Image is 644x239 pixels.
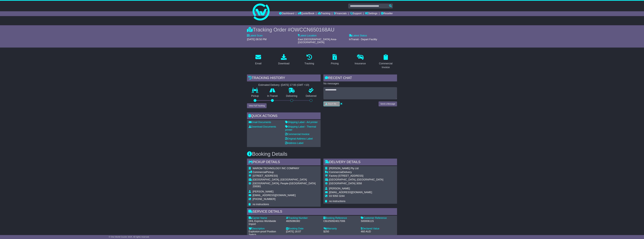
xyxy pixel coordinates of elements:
[365,11,377,16] a: Settings
[253,171,266,174] span: Commercial
[329,182,355,185] span: [GEOGRAPHIC_DATA]
[276,53,291,66] a: Download
[329,191,372,194] span: [EMAIL_ADDRESS][DOMAIN_NAME]
[285,142,303,144] a: Address Label
[323,230,358,233] div: $250
[247,103,267,108] button: View Full Tracking
[247,95,263,98] p: Pickup
[329,171,383,174] div: Delivery
[281,84,309,87] div: [DATE] 17:00 (GMT +10)
[247,84,321,87] div: Estimated Delivery -
[350,11,361,16] a: Support
[349,34,367,37] label: Latest Status
[329,195,345,197] span: 03 9350 3244
[298,38,337,44] span: East [GEOGRAPHIC_DATA] Area-[GEOGRAPHIC_DATA]
[329,187,350,190] span: [PERSON_NAME]
[379,101,397,106] button: Send a Message
[253,171,319,174] div: Pickup
[253,53,263,66] a: Email
[253,203,269,206] span: no instructions
[249,227,283,230] div: Description
[355,62,366,65] div: Insurance
[323,82,397,85] p: No messages
[361,227,395,230] div: Declared Value
[249,220,283,226] div: DHL Express Worldwide Import
[285,133,309,136] a: Commercial Invoice
[298,11,314,16] a: Quote/Book
[247,151,397,157] h3: Booking Details
[286,230,321,233] div: [DATE] 16:07
[249,217,283,220] div: Carrier Name
[253,194,296,197] span: [EMAIL_ADDRESS][DOMAIN_NAME]
[247,112,321,120] div: Quick Actions
[356,182,362,185] span: 3058
[361,217,395,220] div: Customer Reference
[249,125,276,128] a: Download Documents
[376,62,395,69] div: Commercial Invoice
[247,27,397,33] div: Tracking Order #
[353,53,368,66] a: Insurance
[302,95,321,98] p: Delivered
[381,11,393,16] a: Reseller
[247,34,263,37] label: Latest Scan
[329,178,383,181] div: [GEOGRAPHIC_DATA], [GEOGRAPHIC_DATA]
[247,159,321,166] div: Pickup Details
[253,190,273,193] span: [PERSON_NAME]
[285,137,313,140] a: Original Address Label
[323,217,358,220] div: Booking Reference
[374,53,397,70] a: Commercial Invoice
[329,167,359,170] span: [PERSON_NAME] Pty Ltd
[263,95,282,98] p: In Transit
[298,34,316,37] label: Latest Location
[286,227,321,230] div: Booking Date
[278,62,289,65] div: Download
[334,11,347,16] a: Financials
[291,27,334,33] span: OWCCN650168AU
[349,38,377,41] span: InTransit - Depart Facility
[253,182,316,185] span: [GEOGRAPHIC_DATA], People-[GEOGRAPHIC_DATA]
[255,62,261,65] div: Email
[253,185,261,188] span: 200081
[323,74,397,82] div: RECENT CHAT
[253,198,275,200] span: [PHONE_NUMBER]
[361,220,395,223] div: S00006115
[329,174,383,177] div: Factory [STREET_ADDRESS]
[286,217,321,220] div: Tracking Number
[323,227,358,230] div: Warranty
[109,236,150,238] span: © One World Courier 2025. All rights reserved.
[361,230,395,233] div: 460 AUD
[286,220,321,223] div: 4605086382
[285,121,318,124] a: Shipping Label - A4 printer
[253,178,319,181] div: [GEOGRAPHIC_DATA], [GEOGRAPHIC_DATA]
[329,200,345,203] span: no instructions
[247,38,267,41] span: [DATE] 08:50 PM
[303,53,316,66] a: Tracking
[249,230,283,236] div: Explosion-proof Position Switch
[318,11,330,16] a: Tracking
[323,220,358,223] div: CBJ250924017006
[323,159,397,166] div: Delivery Details
[285,125,316,131] a: Shipping Label - Thermal printer
[253,174,319,177] div: [STREET_ADDRESS]
[253,167,299,170] span: WAROM TECHNOLOGY INC COMPANY
[305,62,314,65] div: Tracking
[247,208,397,216] div: Service Details
[331,62,339,65] div: Pricing
[329,53,340,66] a: Pricing
[249,121,271,124] a: Email Documents
[279,11,294,16] a: Dashboard
[282,95,302,98] p: Delivering
[247,74,321,82] div: Tracking history
[329,171,343,174] span: Commercial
